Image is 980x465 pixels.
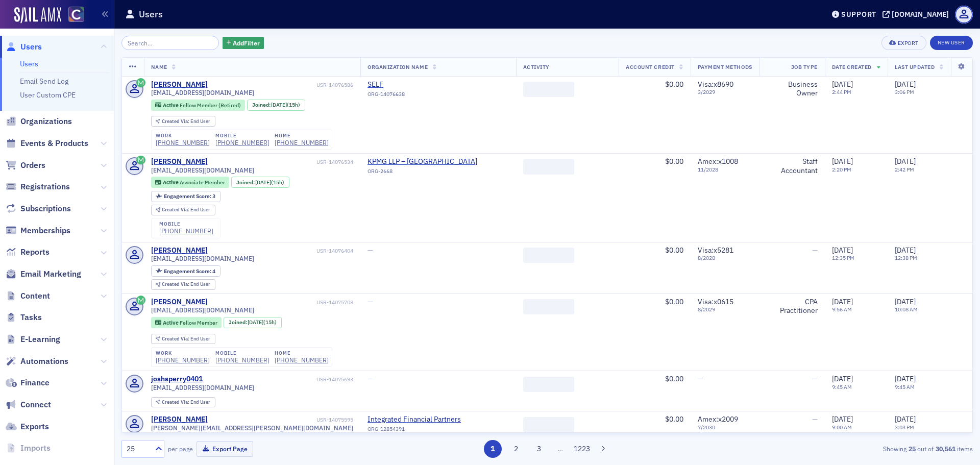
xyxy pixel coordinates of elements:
[209,159,353,165] div: USR-14076534
[553,444,568,453] span: …
[155,319,217,326] a: Active Fellow Member
[159,227,213,235] a: [PHONE_NUMBER]
[20,290,50,302] span: Content
[151,384,254,391] span: [EMAIL_ADDRESS][DOMAIN_NAME]
[151,80,208,89] a: [PERSON_NAME]
[247,100,305,111] div: Joined: 2025-10-13 00:00:00
[151,100,246,111] div: Active: Active: Fellow Member (Retired)
[156,133,210,139] div: work
[197,441,253,457] button: Export Page
[159,221,213,227] div: mobile
[209,82,353,88] div: USR-14076586
[367,63,428,70] span: Organization Name
[791,63,818,70] span: Job Type
[6,334,60,345] a: E-Learning
[832,306,852,313] time: 9:56 AM
[275,133,329,139] div: home
[6,247,50,258] a: Reports
[248,319,277,326] div: (15h)
[20,116,72,127] span: Organizations
[215,356,269,364] div: [PHONE_NUMBER]
[832,88,851,95] time: 2:44 PM
[895,414,916,424] span: [DATE]
[955,6,973,23] span: Profile
[895,254,917,261] time: 12:38 PM
[367,297,373,306] span: —
[151,415,208,424] div: [PERSON_NAME]
[832,246,853,255] span: [DATE]
[209,299,353,306] div: USR-14075708
[163,179,180,186] span: Active
[215,350,269,356] div: mobile
[367,426,461,436] div: ORG-12854391
[895,297,916,306] span: [DATE]
[832,166,851,173] time: 2:20 PM
[156,350,210,356] div: work
[164,267,212,275] span: Engagement Score :
[895,166,914,173] time: 2:42 PM
[832,297,853,306] span: [DATE]
[367,246,373,255] span: —
[6,421,49,432] a: Exports
[151,375,203,384] a: joshsperry0401
[164,193,215,199] div: 3
[180,179,225,186] span: Associate Member
[895,246,916,255] span: [DATE]
[215,133,269,139] div: mobile
[573,440,591,458] button: 1223
[6,443,51,454] a: Imports
[20,334,60,345] span: E-Learning
[162,282,210,287] div: End User
[275,139,329,146] a: [PHONE_NUMBER]
[507,440,525,458] button: 2
[895,88,914,95] time: 3:06 PM
[665,414,683,424] span: $0.00
[895,63,935,70] span: Last Updated
[151,116,215,127] div: Created Via: End User
[832,157,853,166] span: [DATE]
[6,181,70,192] a: Registrations
[367,157,477,166] a: KPMG LLP – [GEOGRAPHIC_DATA]
[6,41,42,53] a: Users
[6,138,88,149] a: Events & Products
[224,317,282,328] div: Joined: 2025-10-13 00:00:00
[665,246,683,255] span: $0.00
[61,7,84,24] a: View Homepage
[665,157,683,166] span: $0.00
[20,181,70,192] span: Registrations
[151,246,208,255] a: [PERSON_NAME]
[895,306,918,313] time: 10:08 AM
[698,424,752,431] span: 7 / 2030
[698,414,738,424] span: Amex : x2009
[20,421,49,432] span: Exports
[6,377,50,388] a: Finance
[151,306,254,314] span: [EMAIL_ADDRESS][DOMAIN_NAME]
[20,356,68,367] span: Automations
[812,246,818,255] span: —
[215,139,269,146] a: [PHONE_NUMBER]
[20,138,88,149] span: Events & Products
[20,247,50,258] span: Reports
[883,11,952,18] button: [DOMAIN_NAME]
[698,63,752,70] span: Payment Methods
[155,179,225,186] a: Active Associate Member
[934,444,957,453] strong: 30,561
[151,157,208,166] a: [PERSON_NAME]
[68,7,84,22] img: SailAMX
[156,356,210,364] a: [PHONE_NUMBER]
[151,89,254,96] span: [EMAIL_ADDRESS][DOMAIN_NAME]
[892,10,949,19] div: [DOMAIN_NAME]
[898,40,919,46] div: Export
[6,203,71,214] a: Subscriptions
[523,299,574,314] span: ‌
[665,374,683,383] span: $0.00
[696,444,973,453] div: Showing out of items
[236,179,256,186] span: Joined :
[20,399,51,410] span: Connect
[162,336,210,342] div: End User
